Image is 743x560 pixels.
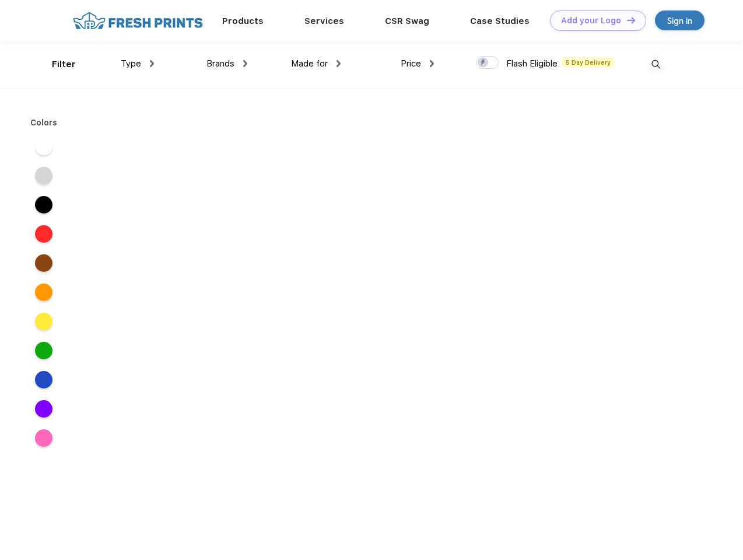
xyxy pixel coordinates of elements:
div: Add your Logo [561,16,621,26]
span: Type [121,58,141,69]
div: Sign in [667,14,692,27]
a: Products [222,16,264,26]
img: dropdown.png [430,60,434,67]
img: desktop_search.svg [646,55,665,74]
img: dropdown.png [337,60,341,67]
span: 5 Day Delivery [562,57,614,68]
img: fo%20logo%202.webp [69,10,206,31]
img: dropdown.png [243,60,247,67]
a: Sign in [655,10,705,30]
span: Flash Eligible [506,58,558,69]
span: Price [401,58,421,69]
div: Colors [22,117,66,129]
span: Brands [206,58,234,69]
img: DT [627,17,635,23]
span: Made for [291,58,328,69]
div: Filter [52,58,76,71]
img: dropdown.png [150,60,154,67]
